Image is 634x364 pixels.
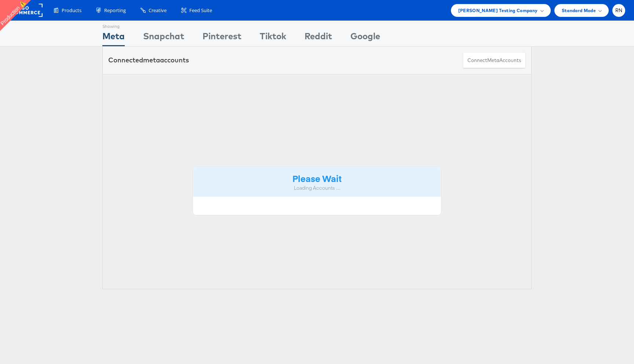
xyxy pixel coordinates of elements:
[615,8,623,13] span: RN
[62,7,81,14] span: Products
[143,56,160,64] span: meta
[102,21,125,30] div: Showing
[104,7,126,14] span: Reporting
[143,30,184,46] div: Snapchat
[463,52,526,69] button: ConnectmetaAccounts
[458,7,538,14] span: [PERSON_NAME] Testing Company
[292,172,342,184] strong: Please Wait
[108,55,189,65] div: Connected accounts
[562,7,596,14] span: Standard Mode
[487,57,499,64] span: meta
[149,7,167,14] span: Creative
[102,30,125,46] div: Meta
[198,185,436,192] div: Loading Accounts ....
[203,30,241,46] div: Pinterest
[189,7,212,14] span: Feed Suite
[305,30,332,46] div: Reddit
[260,30,286,46] div: Tiktok
[350,30,380,46] div: Google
